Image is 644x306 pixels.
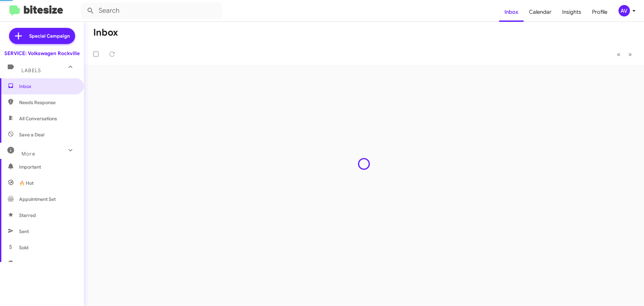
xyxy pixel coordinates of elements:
span: Labels [21,68,41,74]
span: Appointment Set [19,196,56,203]
div: AV [619,5,630,16]
button: AV [613,5,637,16]
a: Inbox [499,2,524,22]
span: Special Campaign [29,33,70,39]
nav: Page navigation example [613,47,636,61]
span: Needs Response [19,99,76,106]
button: Next [624,47,636,61]
span: All Conversations [19,115,57,122]
div: SERVICE: Volkswagen Rockville [4,50,80,57]
button: Previous [613,47,625,61]
span: Starred [19,212,36,219]
h1: Inbox [93,27,118,38]
input: Search [81,3,222,19]
a: Special Campaign [9,28,75,44]
span: Sold Responded [19,260,55,267]
span: Save a Deal [19,131,44,138]
span: More [21,151,35,157]
span: » [628,50,632,58]
a: Insights [557,2,587,22]
a: Calendar [524,2,557,22]
span: Inbox [19,83,76,90]
span: 🔥 Hot [19,180,34,186]
a: Profile [587,2,613,22]
span: Important [19,164,76,170]
span: Sold [19,244,29,251]
span: « [617,50,621,58]
span: Sent [19,228,29,235]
